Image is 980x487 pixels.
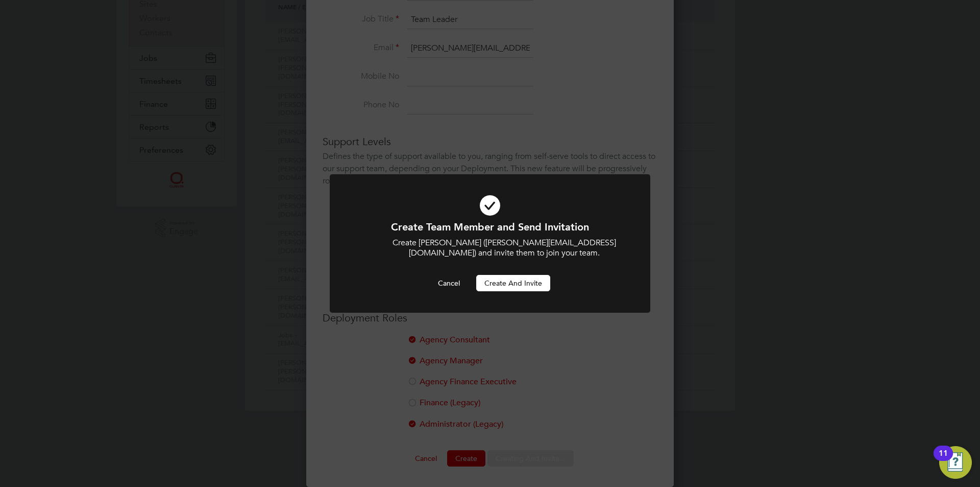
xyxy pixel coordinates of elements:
div: 11 [939,453,948,467]
button: Open Resource Center, 11 new notifications [939,446,972,479]
button: Cancel [430,275,468,291]
h1: Create Team Member and Send Invitation [357,220,623,234]
p: Create [PERSON_NAME] ([PERSON_NAME][EMAIL_ADDRESS][DOMAIN_NAME]) and invite them to join your team. [385,238,623,259]
button: Create and invite [476,275,550,291]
